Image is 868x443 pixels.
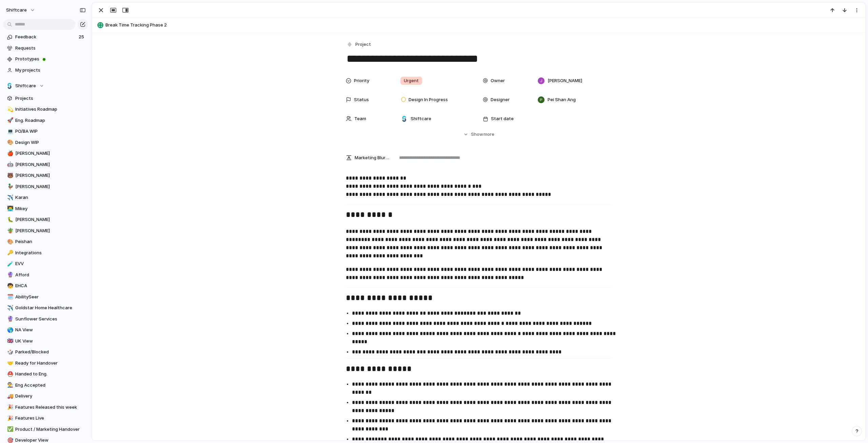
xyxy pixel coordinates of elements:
div: 🎨 [7,139,12,146]
a: 🐻[PERSON_NAME] [3,170,88,181]
span: Eng Accepted [15,382,86,389]
span: Shiftcare [411,115,431,122]
span: Sunflower Services [15,316,86,322]
span: [PERSON_NAME] [15,172,86,179]
span: [PERSON_NAME] [15,216,86,223]
a: ✈️Goldstar Home Healthcare [3,303,88,313]
span: Integrations [15,250,86,256]
span: NA View [15,327,86,333]
span: Afford [15,272,86,278]
span: Requests [15,45,86,52]
button: 🍎 [6,150,13,157]
span: EVV [15,260,86,267]
a: Requests [3,43,88,53]
span: more [484,131,494,138]
span: Team [354,115,366,122]
a: 🎲Parked/Blocked [3,347,88,357]
div: 💫 [7,106,12,113]
div: 🔮Afford [3,270,88,280]
div: 💻 [7,128,12,135]
span: Delivery [15,393,86,400]
a: 🚚Delivery [3,391,88,401]
span: Owner [491,77,505,84]
button: 🌎 [6,327,13,333]
button: 💫 [6,106,13,113]
div: 🚚 [7,392,12,400]
span: Priority [354,77,369,84]
span: PO/BA WIP [15,128,86,135]
span: [PERSON_NAME] [15,161,86,168]
span: Ready for Handover [15,360,86,367]
a: 🚀Eng. Roadmap [3,115,88,126]
div: ✈️ [7,304,12,312]
a: 🎨Peishan [3,237,88,247]
div: 💻PO/BA WIP [3,126,88,136]
span: Status [354,96,369,103]
span: Features Live [15,415,86,422]
span: Marketing Blurb (15-20 Words) [355,154,389,161]
a: 🧒EHCA [3,281,88,291]
span: UK View [15,338,86,345]
div: 🧪 [7,260,12,268]
a: 🐛[PERSON_NAME] [3,215,88,225]
span: [PERSON_NAME] [15,150,86,157]
span: My projects [15,67,86,74]
a: 🗓️AbilitySeer [3,292,88,302]
span: Break Time Tracking Phase 2 [105,22,862,29]
div: 👨‍🏭 [7,381,12,389]
div: 🎨 [7,238,12,246]
span: shiftcare [6,7,27,14]
a: ⛑️Handed to Eng. [3,369,88,379]
a: 🦆[PERSON_NAME] [3,182,88,192]
div: ⛑️ [7,370,12,378]
a: 🎉Features Live [3,413,88,423]
a: 💫Initiatives Roadmap [3,104,88,114]
div: 🧒 [7,282,12,290]
div: 🎉Features Released this week [3,402,88,412]
div: 🌎 [7,326,12,334]
button: Break Time Tracking Phase 2 [95,20,862,31]
a: 🌎NA View [3,325,88,335]
button: 🚀 [6,117,13,124]
a: 👨‍💻Mikey [3,204,88,214]
button: 🇬🇧 [6,338,13,345]
button: Project [345,40,373,50]
span: Initiatives Roadmap [15,106,86,113]
div: 🔮 [7,271,12,279]
button: ⛑️ [6,371,13,377]
span: Pei Shan Ang [548,96,576,103]
span: Urgent [404,77,419,84]
div: 🚀 [7,116,12,124]
button: 🐛 [6,216,13,223]
a: 🤖[PERSON_NAME] [3,160,88,170]
a: Feedback25 [3,32,88,42]
div: 🎉 [7,414,12,422]
button: 💻 [6,128,13,135]
a: ✅Product / Marketing Handover [3,424,88,435]
a: Projects [3,93,88,104]
span: Shiftcare [15,82,36,89]
button: 🧒 [6,282,13,289]
div: 🗓️ [7,293,12,301]
a: 🔮Sunflower Services [3,314,88,324]
span: EHCA [15,282,86,289]
button: ✅ [6,426,13,433]
div: ✅ [7,425,12,433]
button: 🎉 [6,415,13,422]
button: 🦆 [6,183,13,190]
span: Designer [491,96,510,103]
button: 🐻 [6,172,13,179]
span: Projects [15,95,86,102]
button: 🎨 [6,139,13,146]
a: 🔑Integrations [3,248,88,258]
